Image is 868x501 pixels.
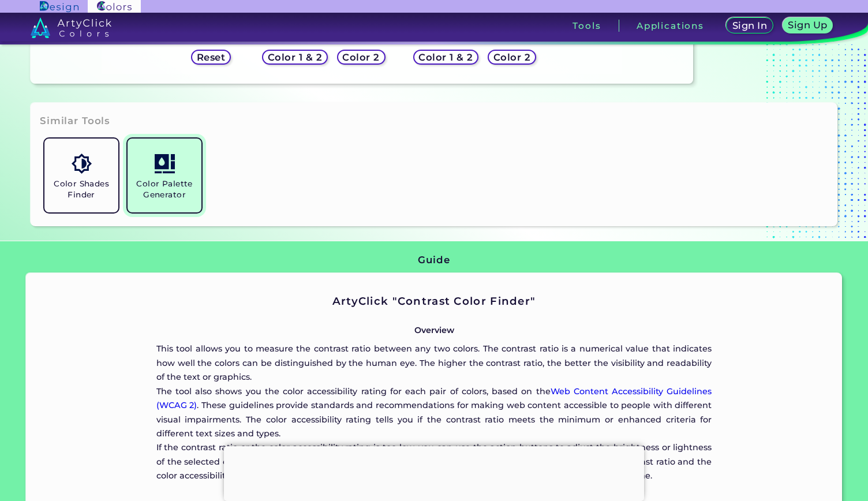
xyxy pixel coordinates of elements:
h5: Sign In [734,21,766,30]
a: Color Palette Generator [123,134,206,217]
h3: Tools [573,21,601,30]
img: logo_artyclick_colors_white.svg [31,17,112,38]
p: The tool also shows you the color accessibility rating for each pair of colors, based on the . Th... [156,384,712,441]
h5: Color 1 & 2 [270,53,320,62]
p: This tool allows you to measure the contrast ratio between any two colors. The contrast ratio is ... [156,342,712,384]
img: icon_color_shades.svg [72,154,92,174]
iframe: Advertisement [224,446,644,498]
img: ArtyClick Design logo [40,1,78,12]
img: icon_col_pal_col.svg [155,154,175,174]
h3: Guide [418,253,450,267]
h3: Similar Tools [40,114,110,128]
h5: Sign Up [790,21,826,29]
h5: Color Palette Generator [132,178,197,200]
p: Inputs [156,487,712,501]
h5: Reset [198,53,224,62]
h3: Applications [637,21,704,30]
a: Color Shades Finder [40,134,123,217]
h2: ArtyClick "Contrast Color Finder" [156,294,712,309]
h5: Color 2 [344,53,378,62]
p: Overview [156,323,712,337]
h5: Color Shades Finder [49,178,114,200]
a: Sign Up [784,18,830,33]
h5: Color 2 [495,53,529,62]
h5: Color 1 & 2 [421,53,471,62]
p: If the contrast ratio or the color accessibility rating is too low, you can use the action button... [156,440,712,483]
a: Sign In [728,18,771,33]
